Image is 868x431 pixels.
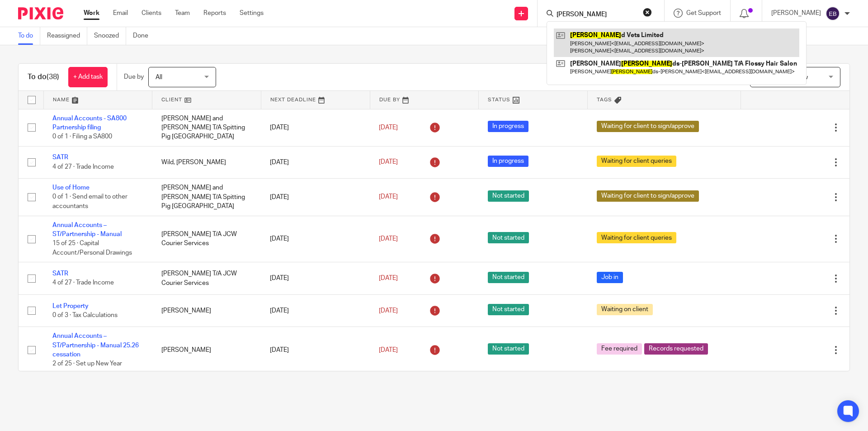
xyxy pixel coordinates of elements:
[52,164,114,170] span: 4 of 27 · Trade Income
[261,109,370,146] td: [DATE]
[133,27,155,45] a: Done
[488,190,529,202] span: Not started
[597,304,653,315] span: Waiting on client
[156,74,162,81] span: All
[261,146,370,178] td: [DATE]
[28,72,59,82] h1: To do
[261,262,370,294] td: [DATE]
[488,343,529,355] span: Not started
[152,294,261,327] td: [PERSON_NAME]
[597,156,676,167] span: Waiting for client queries
[52,240,132,256] span: 15 of 25 · Capital Account/Personal Drawings
[240,9,264,18] a: Settings
[84,9,99,18] a: Work
[826,6,840,21] img: svg%3E
[47,27,87,45] a: Reassigned
[124,72,144,81] p: Due by
[152,327,261,374] td: [PERSON_NAME]
[113,9,128,18] a: Email
[261,179,370,216] td: [DATE]
[488,272,529,283] span: Not started
[47,73,59,81] span: (38)
[597,232,676,243] span: Waiting for client queries
[52,133,112,140] span: 0 of 1 · Filing a SA800
[379,124,398,131] span: [DATE]
[52,185,90,191] a: Use of Home
[379,275,398,281] span: [DATE]
[488,232,529,243] span: Not started
[68,67,108,87] a: + Add task
[52,270,68,277] a: SATR
[488,121,528,132] span: In progress
[152,216,261,262] td: [PERSON_NAME] T/A JCW Courier Services
[597,97,612,102] span: Tags
[686,10,721,16] span: Get Support
[379,194,398,200] span: [DATE]
[152,262,261,294] td: [PERSON_NAME] T/A JCW Courier Services
[379,236,398,242] span: [DATE]
[52,333,139,358] a: Annual Accounts – ST/Partnership - Manual 25.26 cessation
[379,159,398,166] span: [DATE]
[261,294,370,327] td: [DATE]
[52,222,122,237] a: Annual Accounts – ST/Partnership - Manual
[261,327,370,374] td: [DATE]
[379,308,398,314] span: [DATE]
[152,179,261,216] td: [PERSON_NAME] and [PERSON_NAME] T/A Spitting Pig [GEOGRAPHIC_DATA]
[488,304,529,315] span: Not started
[152,109,261,146] td: [PERSON_NAME] and [PERSON_NAME] T/A Spitting Pig [GEOGRAPHIC_DATA]
[152,146,261,178] td: Wild, [PERSON_NAME]
[597,121,699,132] span: Waiting for client to sign/approve
[52,360,122,367] span: 2 of 25 · Set up New Year
[52,194,127,210] span: 0 of 1 · Send email to other accountants
[556,11,637,19] input: Search
[52,280,114,286] span: 4 of 27 · Trade Income
[52,115,127,131] a: Annual Accounts - SA800 Partnership filing
[488,156,528,167] span: In progress
[771,9,821,18] p: [PERSON_NAME]
[175,9,190,18] a: Team
[52,154,68,161] a: SATR
[94,27,126,45] a: Snoozed
[52,303,89,309] a: Let Property
[261,216,370,262] td: [DATE]
[52,312,118,318] span: 0 of 3 · Tax Calculations
[597,190,699,202] span: Waiting for client to sign/approve
[18,7,63,19] img: Pixie
[142,9,161,18] a: Clients
[597,272,623,283] span: Job in
[379,347,398,353] span: [DATE]
[597,343,642,355] span: Fee required
[203,9,226,18] a: Reports
[18,27,40,45] a: To do
[643,8,652,17] button: Clear
[644,343,708,355] span: Records requested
